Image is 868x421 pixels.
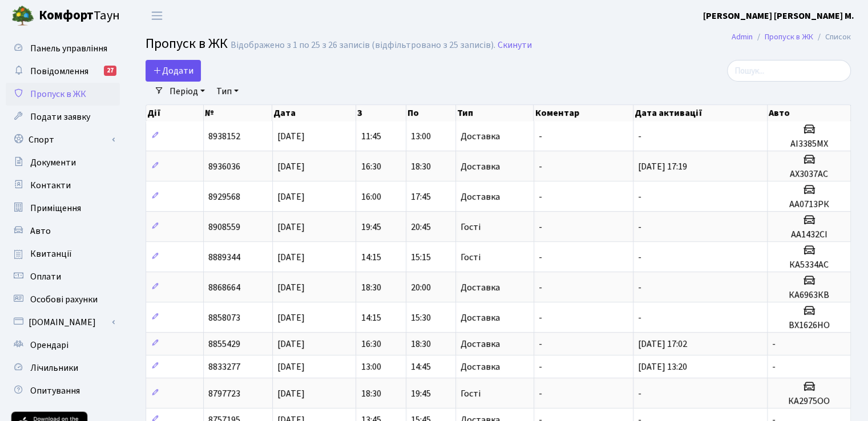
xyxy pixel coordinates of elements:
[361,160,381,173] span: 16:30
[208,281,240,294] span: 8868664
[361,251,381,264] span: 14:15
[208,311,240,324] span: 8858073
[732,31,753,43] a: Admin
[772,229,846,240] h5: АА1432СІ
[30,225,51,237] span: Авто
[461,339,500,349] span: Доставка
[6,334,120,357] a: Орендарі
[461,222,481,232] span: Гості
[461,313,500,322] span: Доставка
[727,60,851,82] input: Пошук...
[6,242,120,265] a: Квитанції
[30,179,71,192] span: Контакти
[104,66,116,76] div: 27
[277,251,305,264] span: [DATE]
[277,361,305,373] span: [DATE]
[208,251,240,264] span: 8889344
[638,251,641,264] span: -
[638,221,641,233] span: -
[30,270,61,283] span: Оплати
[30,248,72,260] span: Квитанції
[208,361,240,373] span: 8833277
[539,387,542,400] span: -
[638,361,687,373] span: [DATE] 13:20
[208,160,240,173] span: 8936036
[534,105,633,121] th: Коментар
[272,105,356,121] th: Дата
[277,191,305,203] span: [DATE]
[277,281,305,294] span: [DATE]
[30,202,81,214] span: Приміщення
[146,34,228,54] span: Пропуск в ЖК
[143,6,171,25] button: Переключити навігацію
[361,387,381,400] span: 18:30
[638,311,641,324] span: -
[772,260,846,270] h5: КА5334АС
[772,361,776,373] span: -
[277,311,305,324] span: [DATE]
[539,251,542,264] span: -
[11,5,34,27] img: logo.png
[30,339,68,351] span: Орендарі
[361,338,381,350] span: 16:30
[539,361,542,373] span: -
[30,111,90,123] span: Подати заявку
[208,191,240,203] span: 8929568
[714,25,868,49] nav: breadcrumb
[461,362,500,371] span: Доставка
[6,151,120,174] a: Документи
[356,105,406,121] th: З
[30,42,107,55] span: Панель управління
[6,106,120,128] a: Подати заявку
[461,132,500,141] span: Доставка
[361,191,381,203] span: 16:00
[208,387,240,400] span: 8797723
[30,362,78,374] span: Лічильники
[638,191,641,203] span: -
[461,192,500,201] span: Доставка
[6,174,120,197] a: Контакти
[361,281,381,294] span: 18:30
[277,160,305,173] span: [DATE]
[461,283,500,292] span: Доставка
[212,82,243,101] a: Тип
[461,389,481,398] span: Гості
[772,396,846,407] h5: КА2975ОО
[772,169,846,180] h5: АХ3037АС
[277,130,305,143] span: [DATE]
[6,379,120,402] a: Опитування
[539,130,542,143] span: -
[411,221,431,233] span: 20:45
[39,6,94,25] b: Комфорт
[411,160,431,173] span: 18:30
[539,281,542,294] span: -
[813,31,851,43] li: Список
[39,6,120,26] span: Таун
[6,197,120,220] a: Приміщення
[30,65,88,78] span: Повідомлення
[208,338,240,350] span: 8855429
[411,191,431,203] span: 17:45
[703,10,854,22] b: [PERSON_NAME] [PERSON_NAME] М.
[6,357,120,379] a: Лічильники
[638,338,687,350] span: [DATE] 17:02
[539,311,542,324] span: -
[406,105,456,121] th: По
[539,191,542,203] span: -
[208,221,240,233] span: 8908559
[411,338,431,350] span: 18:30
[277,387,305,400] span: [DATE]
[6,311,120,334] a: [DOMAIN_NAME]
[768,105,851,121] th: Авто
[30,88,86,100] span: Пропуск в ЖК
[411,251,431,264] span: 15:15
[30,384,80,397] span: Опитування
[411,311,431,324] span: 15:30
[772,139,846,149] h5: АІ3385МХ
[165,82,209,101] a: Період
[703,9,854,23] a: [PERSON_NAME] [PERSON_NAME] М.
[146,105,204,121] th: Дії
[208,130,240,143] span: 8938152
[30,293,98,306] span: Особові рахунки
[411,387,431,400] span: 19:45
